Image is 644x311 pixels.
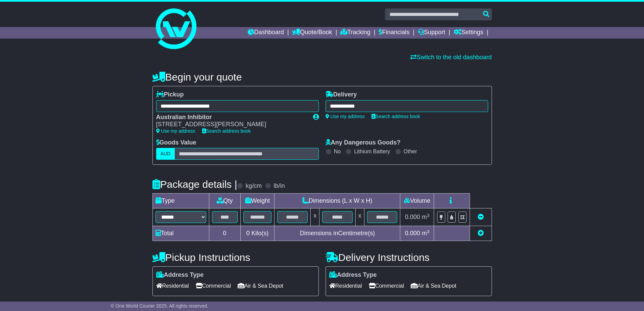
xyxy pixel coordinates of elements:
td: Dimensions in Centimetre(s) [275,226,400,241]
td: x [311,208,319,226]
a: Search address book [372,114,420,119]
h4: Delivery Instructions [326,252,492,263]
span: Air & Sea Depot [411,281,456,291]
a: Dashboard [248,27,284,39]
label: Goods Value [156,139,196,147]
h4: Pickup Instructions [152,252,319,263]
sup: 3 [427,229,430,234]
a: Settings [454,27,483,39]
a: Switch to the old dashboard [410,54,492,61]
label: No [334,148,341,155]
span: © One World Courier 2025. All rights reserved. [111,303,209,309]
a: Support [418,27,445,39]
td: Kilo(s) [240,226,275,241]
h4: Package details | [152,179,237,190]
label: Delivery [326,91,357,98]
a: Financials [379,27,409,39]
label: Address Type [329,271,377,279]
span: Air & Sea Depot [238,281,283,291]
label: lb/in [273,182,285,190]
a: Use my address [326,114,365,119]
div: [STREET_ADDRESS][PERSON_NAME] [156,121,306,128]
td: Qty [209,194,240,208]
label: kg/cm [245,182,262,190]
td: 0 [209,226,240,241]
td: Volume [400,194,434,208]
span: Residential [156,281,189,291]
span: Commercial [196,281,231,291]
span: m [422,230,430,237]
td: Type [152,194,209,208]
a: Remove this item [478,214,484,220]
label: Other [404,148,417,155]
a: Tracking [340,27,370,39]
a: Quote/Book [292,27,332,39]
span: 0.000 [405,214,420,220]
a: Add new item [478,230,484,237]
sup: 3 [427,213,430,218]
a: Use my address [156,128,195,134]
h4: Begin your quote [152,71,492,83]
label: AUD [156,148,175,160]
label: Any Dangerous Goods? [326,139,401,147]
span: m [422,214,430,220]
label: Pickup [156,91,184,98]
span: 0.000 [405,230,420,237]
td: x [355,208,364,226]
span: Commercial [369,281,404,291]
td: Weight [240,194,275,208]
label: Address Type [156,271,204,279]
td: Total [152,226,209,241]
span: Residential [329,281,362,291]
div: Australian Inhibitor [156,114,306,121]
span: 0 [246,230,249,237]
a: Search address book [202,128,251,134]
td: Dimensions (L x W x H) [275,194,400,208]
label: Lithium Battery [354,148,390,155]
